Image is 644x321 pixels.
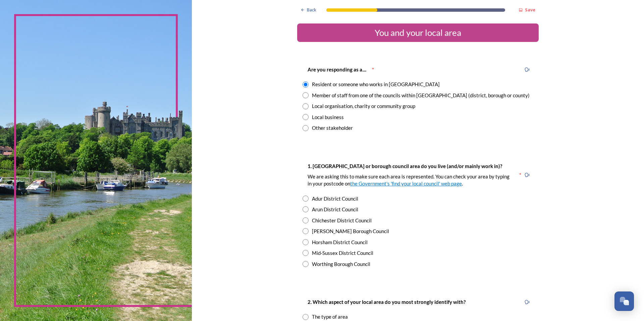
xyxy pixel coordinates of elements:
[308,163,502,169] strong: 1. [GEOGRAPHIC_DATA] or borough council area do you live (and/or mainly work in)?
[312,313,348,321] div: The type of area
[312,217,372,224] div: Chichester District Council
[308,66,366,72] strong: Are you responding as a....
[308,299,466,305] strong: 2. Which aspect of your local area do you most strongly identify with?
[312,260,370,268] div: Worthing Borough Council
[300,26,536,39] div: You and your local area
[307,7,316,13] span: Back
[525,7,535,13] strong: Save
[312,113,344,121] div: Local business
[308,173,514,188] p: We are asking this to make sure each area is represented. You can check your area by typing in yo...
[312,238,368,246] div: Horsham District Council
[350,180,462,186] a: the Government's 'find your local council' web page
[312,227,389,235] div: [PERSON_NAME] Borough Council
[312,92,530,99] div: Member of staff from one of the councils within [GEOGRAPHIC_DATA] (district, borough or county)
[312,195,358,203] div: Adur District Council
[614,291,634,311] button: Open Chat
[312,124,353,132] div: Other stakeholder
[312,102,415,110] div: Local organisation, charity or community group
[312,81,440,88] div: Resident or someone who works in [GEOGRAPHIC_DATA]
[312,249,373,257] div: Mid-Sussex District Council
[312,206,358,213] div: Arun District Council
